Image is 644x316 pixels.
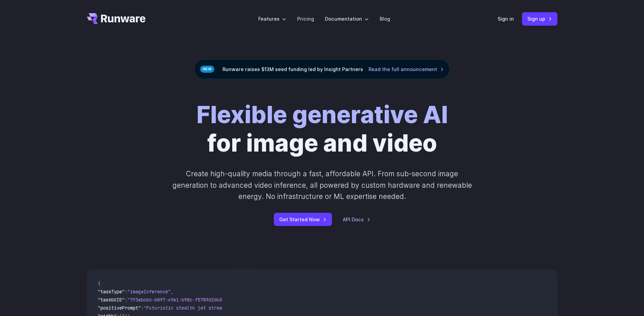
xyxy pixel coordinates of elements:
span: : [125,289,127,295]
span: , [171,289,173,295]
h1: for image and video [196,100,448,157]
span: : [125,297,127,303]
a: Blog [380,15,390,23]
a: Pricing [297,15,314,23]
a: API Docs [343,216,371,223]
label: Features [258,15,286,23]
a: Go to / [87,13,146,24]
span: "taskType" [98,289,125,295]
div: Runware raises $13M seed funding led by Insight Partners [194,60,450,79]
label: Documentation [325,15,369,23]
strong: Flexible generative AI [196,100,448,129]
span: : [141,305,144,311]
a: Sign in [498,15,514,23]
a: Get Started Now [274,213,332,226]
a: Read the full announcement [368,65,444,73]
span: "taskUUID" [98,297,125,303]
span: "positivePrompt" [98,305,141,311]
span: "7f3ebcb6-b897-49e1-b98c-f5789d2d40d7" [127,297,230,303]
span: "Futuristic stealth jet streaking through a neon-lit cityscape with glowing purple exhaust" [144,305,390,311]
span: { [98,280,100,287]
p: Create high-quality media through a fast, affordable API. From sub-second image generation to adv... [171,168,473,202]
a: Sign up [522,12,557,25]
span: "imageInference" [127,289,171,295]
